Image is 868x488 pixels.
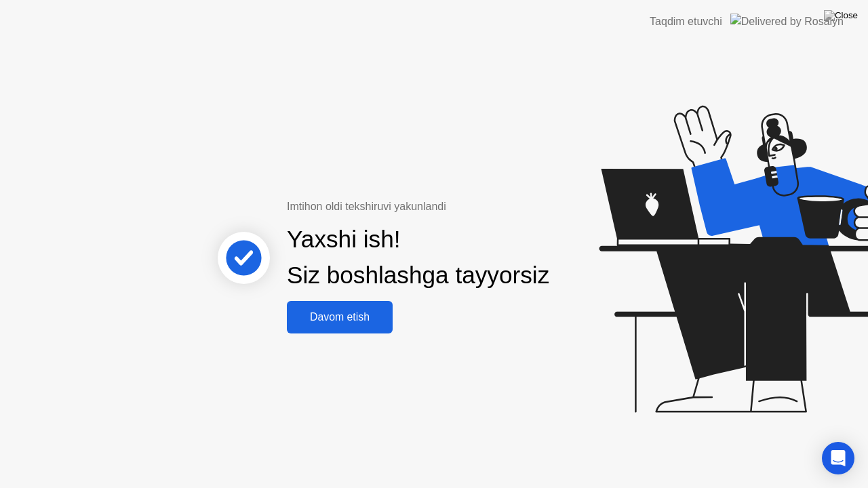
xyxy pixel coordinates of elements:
[822,442,854,474] div: Open Intercom Messenger
[287,301,393,333] button: Davom etish
[730,14,844,29] img: Delivered by Rosalyn
[287,222,549,293] div: Yaxshi ish! Siz boshlashga tayyorsiz
[650,14,722,30] div: Taqdim etuvchi
[287,199,567,215] div: Imtihon oldi tekshiruvi yakunlandi
[824,10,858,21] img: Close
[291,311,389,323] div: Davom etish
